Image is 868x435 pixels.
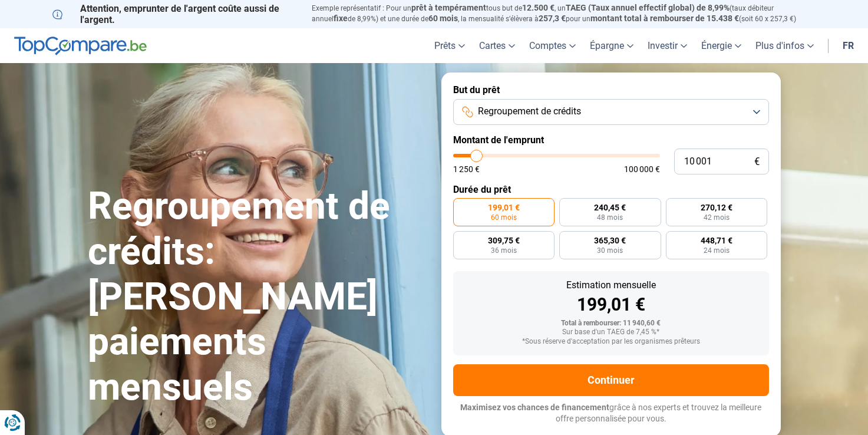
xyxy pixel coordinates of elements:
label: Montant de l'emprunt [453,134,769,146]
h1: Regroupement de crédits: [PERSON_NAME] paiements mensuels [88,184,427,410]
span: prêt à tempérament [411,3,486,12]
a: Plus d'infos [748,28,821,63]
img: TopCompare [14,37,147,55]
span: 30 mois [597,247,623,254]
p: Attention, emprunter de l'argent coûte aussi de l'argent. [52,3,298,25]
label: Durée du prêt [453,184,769,195]
span: 257,3 € [539,14,566,23]
div: Total à rembourser: 11 940,60 € [463,319,760,328]
span: montant total à rembourser de 15.438 € [590,14,739,23]
span: 36 mois [491,247,517,254]
span: 100 000 € [624,165,660,173]
button: Regroupement de crédits [453,99,769,125]
p: Exemple représentatif : Pour un tous but de , un (taux débiteur annuel de 8,99%) et une durée de ... [312,3,816,24]
label: But du prêt [453,84,769,95]
a: Cartes [472,28,522,63]
div: Sur base d'un TAEG de 7,45 %* [463,328,760,337]
span: TAEG (Taux annuel effectif global) de 8,99% [566,3,730,12]
span: 199,01 € [488,203,520,212]
span: 1 250 € [453,165,480,173]
span: Regroupement de crédits [478,105,581,118]
span: fixe [334,14,348,23]
span: 24 mois [704,247,730,254]
span: 448,71 € [701,236,732,245]
div: 199,01 € [463,296,760,314]
a: Investir [641,28,694,63]
span: 365,30 € [594,236,626,245]
a: Prêts [427,28,472,63]
span: 309,75 € [488,236,520,245]
span: 240,45 € [594,203,626,212]
span: 48 mois [597,214,623,221]
span: Maximisez vos chances de financement [460,403,609,412]
span: € [754,157,760,167]
span: 60 mois [428,14,458,23]
div: Estimation mensuelle [463,281,760,290]
span: 270,12 € [701,203,732,212]
a: Épargne [583,28,641,63]
p: grâce à nos experts et trouvez la meilleure offre personnalisée pour vous. [453,402,769,425]
a: fr [836,28,861,63]
span: 12.500 € [522,3,555,12]
span: 60 mois [491,214,517,221]
a: Comptes [522,28,583,63]
a: Énergie [694,28,748,63]
div: *Sous réserve d'acceptation par les organismes prêteurs [463,338,760,346]
button: Continuer [453,364,769,396]
span: 42 mois [704,214,730,221]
